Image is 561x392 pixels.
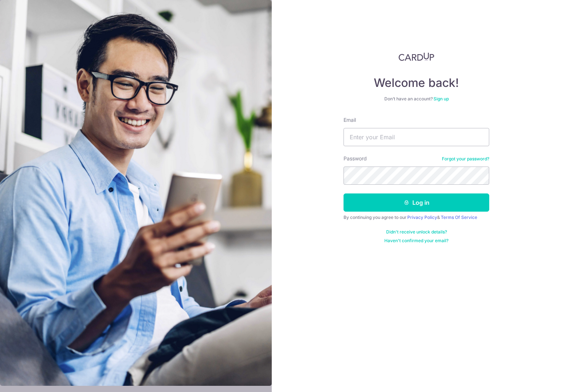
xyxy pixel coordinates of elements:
[407,215,437,220] a: Privacy Policy
[386,229,447,235] a: Didn't receive unlock details?
[344,155,367,162] label: Password
[433,96,449,101] a: Sign up
[344,116,356,124] label: Email
[344,76,489,90] h4: Welcome back!
[344,128,489,146] input: Enter your Email
[441,215,477,220] a: Terms Of Service
[384,238,448,244] a: Haven't confirmed your email?
[344,215,489,220] div: By continuing you agree to our &
[344,96,489,102] div: Don’t have an account?
[399,52,434,61] img: CardUp Logo
[442,156,489,162] a: Forgot your password?
[344,193,489,212] button: Log in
